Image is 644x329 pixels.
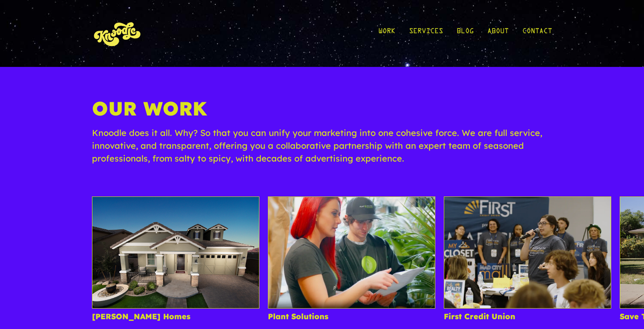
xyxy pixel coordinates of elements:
img: KnoLogo(yellow) [92,14,143,53]
a: Contact [522,14,552,53]
a: First Credit Union [444,312,515,321]
a: Blog [457,14,474,53]
a: About [487,14,509,53]
a: Work [378,14,395,53]
a: [PERSON_NAME] Homes [92,312,190,321]
a: Plant Solutions [268,312,328,321]
h1: Our Work [92,97,552,127]
p: Knoodle does it all. Why? So that you can unify your marketing into one cohesive force. We are fu... [92,127,552,173]
a: Services [409,14,443,53]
